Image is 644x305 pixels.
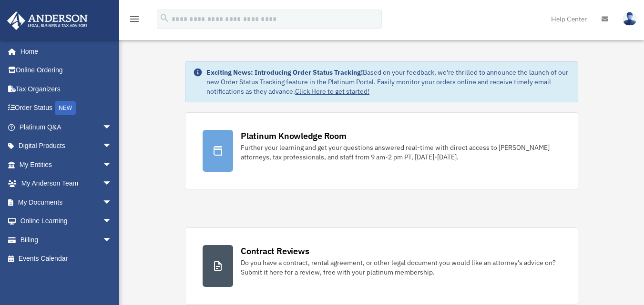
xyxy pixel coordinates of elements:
div: Contract Reviews [241,245,309,257]
span: arrow_drop_down [102,137,122,156]
a: Online Learningarrow_drop_down [7,212,126,231]
a: Online Ordering [7,61,126,80]
a: Order StatusNEW [7,98,126,118]
img: User Pic [623,12,637,26]
a: Billingarrow_drop_down [7,230,126,249]
span: arrow_drop_down [102,212,122,231]
i: menu [129,13,140,25]
a: Platinum Knowledge Room Further your learning and get your questions answered real-time with dire... [185,112,578,189]
div: NEW [55,101,76,115]
div: Do you have a contract, rental agreement, or other legal document you would like an attorney's ad... [241,258,561,277]
a: Contract Reviews Do you have a contract, rental agreement, or other legal document you would like... [185,227,578,305]
div: Further your learning and get your questions answered real-time with direct access to [PERSON_NAM... [241,143,561,162]
a: My Entitiesarrow_drop_down [7,155,126,174]
a: Tax Organizers [7,79,126,98]
div: Platinum Knowledge Room [241,130,347,142]
i: search [159,13,170,23]
a: Home [7,42,122,61]
div: Based on your feedback, we're thrilled to announce the launch of our new Order Status Tracking fe... [206,68,570,96]
a: My Anderson Teamarrow_drop_down [7,174,126,193]
span: arrow_drop_down [102,193,122,212]
span: arrow_drop_down [102,174,122,194]
a: Events Calendar [7,249,126,268]
strong: Exciting News: Introducing Order Status Tracking! [206,68,363,77]
a: Digital Productsarrow_drop_down [7,137,126,156]
span: arrow_drop_down [102,155,122,175]
span: arrow_drop_down [102,118,122,137]
a: menu [129,17,140,25]
a: Platinum Q&Aarrow_drop_down [7,118,126,137]
span: arrow_drop_down [102,230,122,250]
a: My Documentsarrow_drop_down [7,193,126,212]
a: Click Here to get started! [295,87,369,96]
img: Anderson Advisors Platinum Portal [4,11,91,30]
